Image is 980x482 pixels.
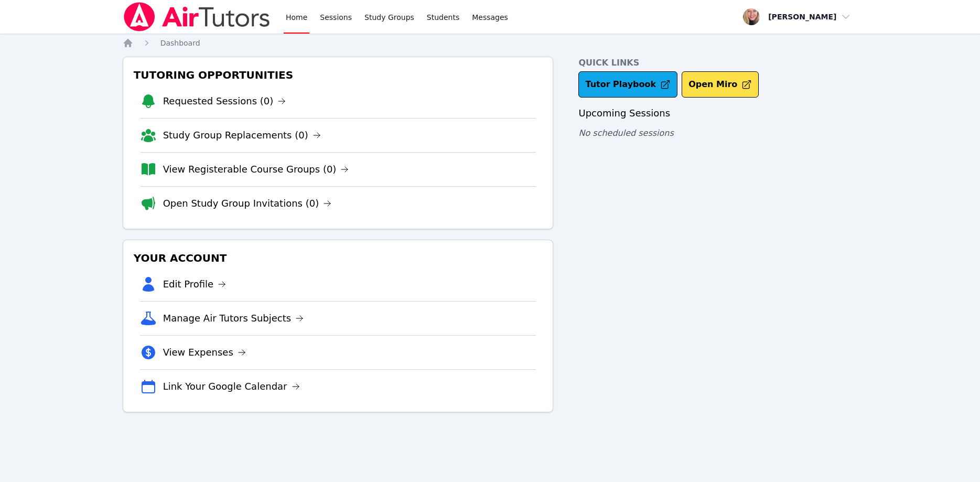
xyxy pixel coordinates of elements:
[163,379,300,394] a: Link Your Google Calendar
[132,249,545,267] h3: Your Account
[123,2,271,31] img: Air Tutors
[578,106,857,121] h3: Upcoming Sessions
[472,12,508,23] span: Messages
[578,128,673,138] span: No scheduled sessions
[163,277,227,292] a: Edit Profile
[163,196,332,211] a: Open Study Group Invitations (0)
[682,71,759,98] button: Open Miro
[160,38,200,48] a: Dashboard
[163,94,286,109] a: Requested Sessions (0)
[163,345,246,360] a: View Expenses
[163,162,349,177] a: View Registerable Course Groups (0)
[123,38,858,48] nav: Breadcrumb
[163,311,304,326] a: Manage Air Tutors Subjects
[578,57,857,69] h4: Quick Links
[163,128,321,143] a: Study Group Replacements (0)
[160,39,200,47] span: Dashboard
[578,71,677,98] a: Tutor Playbook
[132,66,545,84] h3: Tutoring Opportunities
